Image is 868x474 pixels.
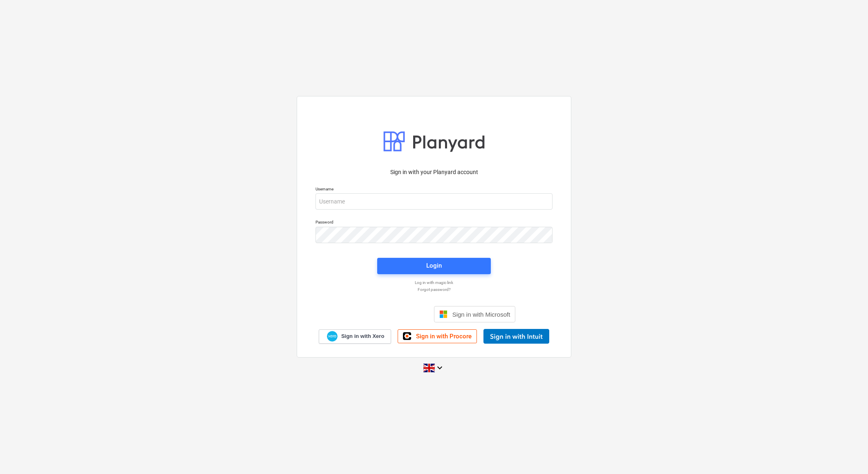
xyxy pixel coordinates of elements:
[398,329,477,343] a: Sign in with Procore
[315,186,553,193] p: Username
[439,310,447,318] img: Microsoft logo
[327,331,338,342] img: Xero logo
[341,333,384,340] span: Sign in with Xero
[349,305,432,323] iframe: Sign in with Google Button
[319,329,391,344] a: Sign in with Xero
[435,363,445,373] i: keyboard_arrow_down
[416,333,472,340] span: Sign in with Procore
[377,258,491,274] button: Login
[426,260,442,271] div: Login
[315,193,553,210] input: Username
[315,219,553,226] p: Password
[311,287,557,292] a: Forgot password?
[315,168,553,177] p: Sign in with your Planyard account
[311,280,557,285] a: Log in with magic link
[452,311,510,318] span: Sign in with Microsoft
